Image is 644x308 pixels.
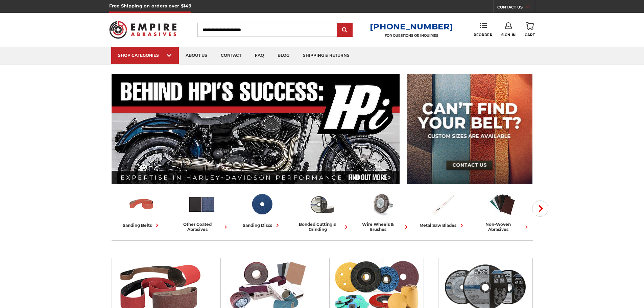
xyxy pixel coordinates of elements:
a: non-woven abrasives [475,190,530,232]
input: Submit [338,23,352,37]
img: Bonded Cutting & Grinding [308,190,336,218]
img: Empire Abrasives [109,17,177,43]
img: Metal Saw Blades [428,190,456,218]
img: Sanding Discs [248,190,276,218]
img: Other Coated Abrasives [188,190,216,218]
div: non-woven abrasives [475,222,530,232]
a: [PHONE_NUMBER] [370,22,453,31]
div: SHOP CATEGORIES [118,53,172,58]
img: Wire Wheels & Brushes [368,190,396,218]
div: sanding discs [243,222,281,229]
img: Sanding Belts [127,190,156,218]
a: blog [271,47,296,64]
span: Cart [525,33,535,37]
img: Banner for an interview featuring Horsepower Inc who makes Harley performance upgrades featured o... [112,74,400,184]
div: bonded cutting & grinding [295,222,350,232]
div: other coated abrasives [174,222,229,232]
a: bonded cutting & grinding [295,190,350,232]
div: wire wheels & brushes [355,222,410,232]
div: metal saw blades [420,222,465,229]
a: wire wheels & brushes [355,190,410,232]
span: Sign In [501,33,516,37]
a: other coated abrasives [174,190,229,232]
a: metal saw blades [415,190,470,229]
a: CONTACT US [497,3,535,13]
a: contact [214,47,248,64]
a: sanding belts [114,190,169,229]
div: sanding belts [123,222,161,229]
a: sanding discs [235,190,289,229]
button: Next [532,200,548,217]
a: Reorder [474,22,492,37]
a: about us [179,47,214,64]
a: faq [248,47,271,64]
img: promo banner for custom belts. [407,74,532,184]
img: Non-woven Abrasives [488,190,517,218]
p: FOR QUESTIONS OR INQUIRIES [370,33,453,38]
span: Reorder [474,33,492,37]
a: shipping & returns [296,47,356,64]
a: Cart [525,22,535,37]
